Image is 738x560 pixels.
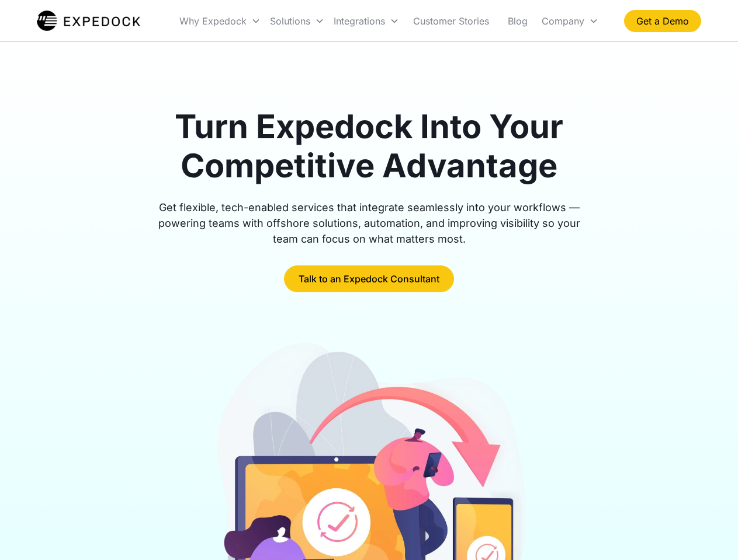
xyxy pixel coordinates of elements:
[284,265,454,292] a: Talk to an Expedock Consultant
[334,15,385,27] div: Integrations
[624,10,701,32] a: Get a Demo
[265,1,329,41] div: Solutions
[498,1,537,41] a: Blog
[537,1,603,41] div: Company
[37,9,140,33] img: Expedock Logo
[145,199,594,247] div: Get flexible, tech-enabled services that integrate seamlessly into your workflows — powering team...
[404,1,498,41] a: Customer Stories
[680,504,738,560] iframe: Chat Widget
[145,107,594,185] h1: Turn Expedock Into Your Competitive Advantage
[37,9,140,33] a: home
[175,1,265,41] div: Why Expedock
[270,15,310,27] div: Solutions
[179,15,247,27] div: Why Expedock
[329,1,404,41] div: Integrations
[542,15,584,27] div: Company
